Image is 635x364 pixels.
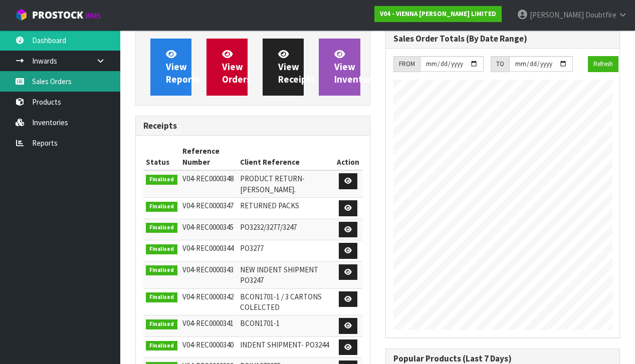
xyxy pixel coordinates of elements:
h3: Sales Order Totals (By Date Range) [393,34,612,44]
th: Status [143,143,180,170]
h3: Receipts [143,121,362,131]
span: V04-REC0000342 [182,292,234,301]
span: NEW INDENT SHIPMENT PO3247 [240,265,318,285]
span: INDENT SHIPMENT- PO3244 [240,340,329,349]
a: ViewOrders [206,39,248,96]
span: V04-REC0000348 [182,174,234,183]
small: WMS [85,11,101,21]
span: Doubtfire [585,10,616,20]
div: TO [491,56,509,72]
span: Finalised [146,319,177,329]
span: PRODUCT RETURN- [PERSON_NAME]. [240,174,305,194]
span: [PERSON_NAME] [530,10,584,20]
span: Finalised [146,244,177,254]
span: View Reports [166,48,200,86]
th: Action [334,143,362,170]
span: PO3232/3277/3247 [240,222,297,232]
h3: Popular Products (Last 7 Days) [393,354,612,363]
span: Finalised [146,175,177,185]
span: View Inventory [334,48,376,86]
span: V04-REC0000340 [182,340,234,349]
span: Finalised [146,292,177,302]
a: ViewReceipts [263,39,304,96]
span: V04-REC0000345 [182,222,234,232]
span: View Orders [222,48,251,86]
span: View Receipts [278,48,315,86]
th: Client Reference [238,143,335,170]
span: Finalised [146,223,177,233]
strong: V04 - VIENNA [PERSON_NAME] LIMITED [380,10,496,18]
a: ViewReports [150,39,191,96]
span: Finalised [146,341,177,351]
span: V04-REC0000347 [182,201,234,210]
th: Reference Number [180,143,238,170]
img: cube-alt.png [15,9,28,21]
a: ViewInventory [319,39,360,96]
span: V04-REC0000341 [182,318,234,328]
span: PO3277 [240,243,264,253]
span: BCON1701-1 [240,318,280,328]
span: V04-REC0000343 [182,265,234,274]
span: Finalised [146,265,177,275]
span: BCON1701-1 / 3 CARTONS COLELCTED [240,292,322,312]
div: FROM [393,56,420,72]
span: Finalised [146,202,177,212]
span: RETURNED PACKS [240,201,299,210]
span: ProStock [32,9,83,22]
button: Refresh [588,56,618,72]
span: V04-REC0000344 [182,243,234,253]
